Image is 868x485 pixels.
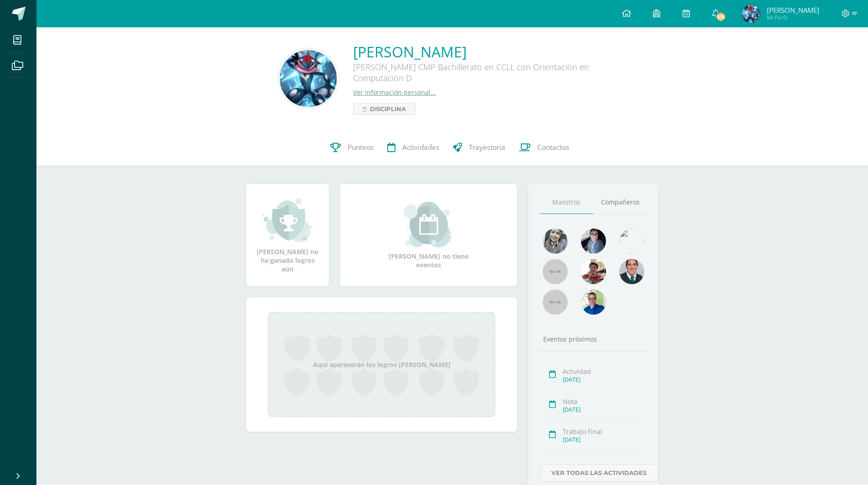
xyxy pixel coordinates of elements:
[563,427,644,436] div: Trabajo Final
[380,129,446,166] a: Actividades
[593,191,647,214] a: Compañeros
[581,290,606,315] img: 10741f48bcca31577cbcd80b61dad2f3.png
[353,42,627,61] a: [PERSON_NAME]
[512,129,576,166] a: Contactos
[280,50,337,107] img: 324ae7aba92d63d914633cce4b5d26f5.png
[543,290,568,315] img: 55x55
[581,259,606,284] img: 11152eb22ca3048aebc25a5ecf6973a7.png
[543,229,568,254] img: 45bd7986b8947ad7e5894cbc9b781108.png
[619,229,644,254] img: c25c8a4a46aeab7e345bf0f34826bacf.png
[353,103,416,115] a: Disciplina
[563,376,644,383] div: [DATE]
[563,406,644,414] div: [DATE]
[619,259,644,284] img: eec80b72a0218df6e1b0c014193c2b59.png
[581,229,606,254] img: b8baad08a0802a54ee139394226d2cf3.png
[767,5,819,15] span: [PERSON_NAME]
[353,61,627,88] div: [PERSON_NAME] CMP Bachillerato en CCLL con Orientación en Computación D
[539,191,593,214] a: Maestros
[402,143,439,152] span: Actividades
[404,202,453,247] img: event_small.png
[767,14,819,21] span: Mi Perfil
[268,312,495,417] div: Aquí aparecerán los logros [PERSON_NAME]
[324,129,380,166] a: Punteos
[539,335,647,343] div: Eventos próximos
[537,143,569,152] span: Contactos
[446,129,512,166] a: Trayectoria
[563,436,644,444] div: [DATE]
[543,259,568,284] img: 55x55
[742,5,760,23] img: 0b2629fd9b965209a7769e586b5d48d9.png
[353,88,436,97] a: Ver información personal...
[348,143,374,152] span: Punteos
[563,397,644,406] div: Nota
[263,197,313,243] img: achievement_small.png
[539,464,658,482] a: Ver todas las actividades
[370,103,406,114] span: Disciplina
[563,367,644,376] div: Actividad
[383,202,474,269] div: [PERSON_NAME] no tiene eventos
[469,143,505,152] span: Trayectoria
[716,12,726,22] span: 275
[255,197,320,273] div: [PERSON_NAME] no ha ganado logros aún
